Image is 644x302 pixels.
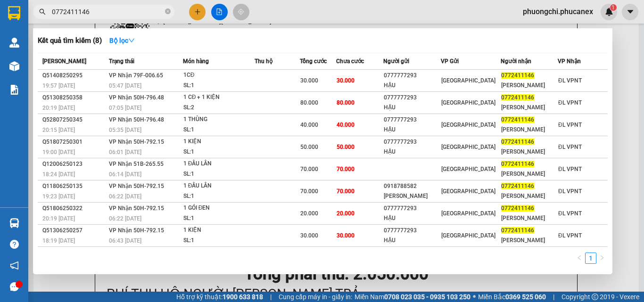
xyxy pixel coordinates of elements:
span: search [39,8,46,15]
span: 70.000 [337,188,355,195]
span: 20:15 [DATE] [42,127,75,133]
span: Món hàng [183,58,209,65]
span: ĐL VPNT [558,144,582,150]
span: 30.000 [300,232,318,239]
div: Q51306250257 [42,226,106,236]
span: 06:22 [DATE] [109,215,141,222]
span: Người gửi [383,58,409,65]
span: 40.000 [337,122,355,128]
span: 0772411146 [501,139,534,145]
span: [GEOGRAPHIC_DATA] [441,144,495,150]
span: Người nhận [501,58,531,65]
span: VP Nhận 79F-006.65 [109,72,163,79]
span: [PERSON_NAME] [42,58,86,65]
div: SL: 2 [183,103,254,113]
div: 1CĐ [183,70,254,81]
span: 05:47 [DATE] [109,82,141,89]
div: SL: 1 [183,213,254,224]
div: [PERSON_NAME] [501,147,557,157]
span: 0772411146 [501,72,534,79]
span: [GEOGRAPHIC_DATA] [441,77,495,84]
div: 1 ĐẦU LÂN [183,181,254,191]
span: 0772411146 [501,183,534,189]
div: 1 GÓI ĐEN [183,203,254,213]
img: logo.jpg [102,12,125,34]
div: [PERSON_NAME] [501,213,557,223]
li: 1 [585,253,596,264]
span: notification [10,261,19,270]
div: Q51408250295 [42,71,106,81]
span: 30.000 [337,232,355,239]
img: warehouse-icon [9,218,19,228]
b: [DOMAIN_NAME] [79,36,130,43]
span: 0772411146 [501,205,534,212]
span: VP Nhận 50H-792.15 [109,227,164,234]
span: ĐL VPNT [558,210,582,217]
div: Q11806250135 [42,181,106,191]
div: 0777777293 [384,226,440,236]
span: left [577,255,582,261]
span: [GEOGRAPHIC_DATA] [441,122,495,128]
div: 0777777293 [384,137,440,147]
div: Q52807250345 [42,115,106,125]
strong: Bộ lọc [109,37,135,44]
span: Trạng thái [109,58,134,65]
div: SL: 1 [183,125,254,135]
span: 0772411146 [501,116,534,123]
span: VP Nhận 50H-792.15 [109,183,164,189]
span: 18:19 [DATE] [42,237,75,244]
button: left [574,253,585,264]
span: VP Nhận 50H-796.48 [109,116,164,123]
div: [PERSON_NAME] [501,236,557,245]
div: 1 ĐẦU LÂN [183,159,254,169]
span: ĐL VPNT [558,99,582,106]
span: 07:05 [DATE] [109,105,141,111]
div: [PERSON_NAME] [501,191,557,201]
div: HẬU [384,147,440,157]
span: Tổng cước [300,58,327,65]
div: 1 KIỆN [183,225,254,236]
div: Q51308250358 [42,93,106,103]
span: VP Gửi [441,58,459,65]
span: [GEOGRAPHIC_DATA] [441,210,495,217]
li: Next Page [596,253,608,264]
span: 05:35 [DATE] [109,127,141,133]
span: 70.000 [300,188,318,195]
a: 1 [586,253,596,263]
span: 06:01 [DATE] [109,149,141,155]
div: [PERSON_NAME] [501,169,557,179]
span: Chưa cước [336,58,364,65]
span: VP Nhận 51B-265.55 [109,161,164,167]
span: 70.000 [300,166,318,172]
span: close-circle [165,8,171,16]
button: right [596,253,608,264]
span: 40.000 [300,122,318,128]
input: Tìm tên, số ĐT hoặc mã đơn [52,7,163,17]
span: right [599,255,605,261]
span: 06:22 [DATE] [109,193,141,200]
span: VP Nhận [558,58,581,65]
span: 0772411146 [501,94,534,101]
span: 0772411146 [501,227,534,234]
div: HẬU [384,236,440,245]
span: 20:19 [DATE] [42,215,75,222]
div: Q51806250322 [42,204,106,213]
div: HẬU [384,81,440,90]
span: close-circle [165,8,171,14]
span: 30.000 [300,77,318,84]
span: 30.000 [337,77,355,84]
div: SL: 1 [183,191,254,202]
div: HẬU [384,103,440,113]
div: 1 CĐ + 1 KIỆN [183,92,254,103]
span: 70.000 [337,166,355,172]
span: ĐL VPNT [558,188,582,195]
span: ĐL VPNT [558,122,582,128]
span: ĐL VPNT [558,166,582,172]
span: Thu hộ [255,58,272,65]
li: Previous Page [574,253,585,264]
span: [GEOGRAPHIC_DATA] [441,99,495,106]
li: (c) 2017 [79,45,130,57]
span: 06:14 [DATE] [109,171,141,178]
div: [PERSON_NAME] [501,81,557,90]
button: Bộ lọcdown [102,33,142,48]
